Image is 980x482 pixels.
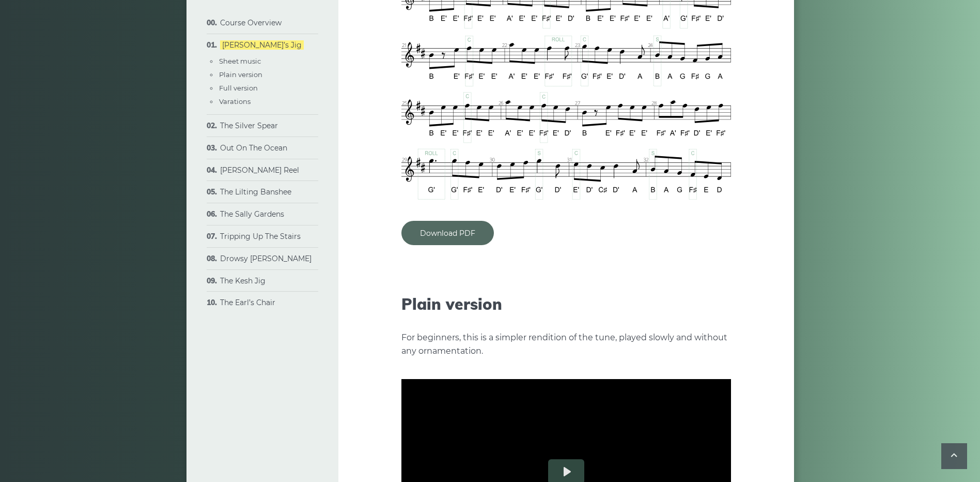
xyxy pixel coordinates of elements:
a: The Sally Gardens [220,209,284,219]
a: The Silver Spear [220,121,278,130]
a: [PERSON_NAME]’s Jig [220,40,304,50]
a: Plain version [219,70,262,79]
a: Full version [219,84,258,92]
a: [PERSON_NAME] Reel [220,165,299,175]
h2: Plain version [401,295,731,313]
a: Sheet music [219,57,261,65]
a: Tripping Up The Stairs [220,232,301,241]
a: Drowsy [PERSON_NAME] [220,254,312,263]
a: Course Overview [220,18,282,27]
a: Out On The Ocean [220,143,287,153]
a: The Lilting Banshee [220,187,291,197]
a: The Kesh Jig [220,276,266,285]
p: For beginners, this is a simpler rendition of the tune, played slowly and without any ornamentation. [401,331,731,358]
a: Varations [219,97,251,106]
a: Download PDF [401,221,494,245]
a: The Earl’s Chair [220,298,275,307]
